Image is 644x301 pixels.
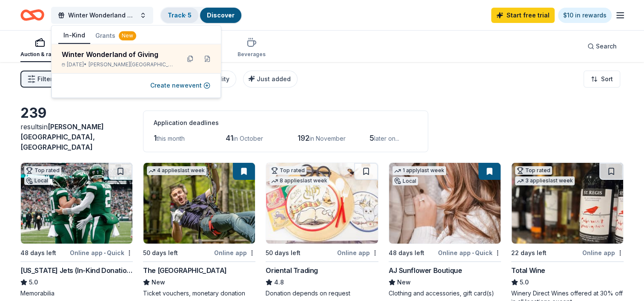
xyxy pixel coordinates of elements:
[238,34,266,62] button: Beverages
[152,277,165,287] span: New
[512,163,623,244] img: Image for Total Wine
[269,176,329,185] div: 8 applies last week
[226,133,233,142] span: 41
[243,71,298,88] button: Just added
[119,31,136,40] div: New
[515,166,552,175] div: Top rated
[389,289,501,298] div: Clothing and accessories, gift card(s)
[168,11,192,19] a: Track· 5
[62,49,173,60] div: Winter Wonderland of Giving
[389,162,501,298] a: Image for AJ Sunflower Boutique1 applylast weekLocal48 days leftOnline app•QuickAJ Sunflower Bout...
[147,166,206,175] div: 4 applies last week
[596,41,617,51] span: Search
[20,248,56,258] div: 48 days left
[472,250,474,256] span: •
[143,248,178,258] div: 50 days left
[520,277,529,287] span: 5.0
[24,166,61,175] div: Top rated
[238,51,266,58] div: Beverages
[20,5,44,25] a: Home
[438,247,501,258] div: Online app Quick
[68,10,136,20] span: Winter Wonderland of Giving
[584,71,620,88] button: Sort
[62,61,173,68] div: [DATE] •
[298,133,309,142] span: 192
[266,248,301,258] div: 50 days left
[20,51,59,58] div: Auction & raffle
[274,277,284,287] span: 4.8
[266,162,378,298] a: Image for Oriental TradingTop rated8 applieslast week50 days leftOnline appOriental Trading4.8Don...
[392,166,446,175] div: 1 apply last week
[269,166,306,175] div: Top rated
[143,265,227,275] div: The [GEOGRAPHIC_DATA]
[207,11,235,19] a: Discover
[24,176,50,185] div: Local
[20,122,133,152] div: results
[515,176,575,185] div: 3 applies last week
[511,265,545,275] div: Total Wine
[389,248,424,258] div: 48 days left
[257,75,291,82] span: Just added
[20,71,59,88] button: Filter2
[389,265,462,275] div: AJ Sunflower Boutique
[160,7,242,24] button: Track· 5Discover
[389,163,501,244] img: Image for AJ Sunflower Boutique
[20,122,104,151] span: [PERSON_NAME][GEOGRAPHIC_DATA], [GEOGRAPHIC_DATA]
[29,277,38,287] span: 5.0
[51,7,153,24] button: Winter Wonderland of Giving
[511,248,547,258] div: 22 days left
[157,135,185,142] span: this month
[154,133,157,142] span: 1
[491,8,555,23] a: Start free trial
[266,163,378,244] img: Image for Oriental Trading
[143,289,255,298] div: Ticket vouchers, monetary donation
[374,135,399,142] span: later on...
[266,289,378,298] div: Donation depends on request
[558,8,612,23] a: $10 in rewards
[20,289,133,298] div: Memorabilia
[20,34,59,62] button: Auction & raffle
[337,247,378,258] div: Online app
[104,250,106,256] span: •
[601,74,613,84] span: Sort
[70,247,133,258] div: Online app Quick
[214,247,255,258] div: Online app
[143,163,255,244] img: Image for The Adventure Park
[89,61,173,68] span: [PERSON_NAME][GEOGRAPHIC_DATA], [GEOGRAPHIC_DATA]
[21,163,132,244] img: Image for New York Jets (In-Kind Donation)
[369,133,374,142] span: 5
[20,162,133,298] a: Image for New York Jets (In-Kind Donation)Top ratedLocal48 days leftOnline app•Quick[US_STATE] Je...
[20,122,104,151] span: in
[20,265,133,275] div: [US_STATE] Jets (In-Kind Donation)
[58,28,90,44] button: In-Kind
[37,74,52,84] span: Filter
[397,277,411,287] span: New
[233,135,263,142] span: in October
[143,162,255,298] a: Image for The Adventure Park4 applieslast week50 days leftOnline appThe [GEOGRAPHIC_DATA]NewTicke...
[392,177,418,185] div: Local
[582,247,624,258] div: Online app
[150,80,210,91] button: Create newevent
[90,28,141,43] button: Grants
[581,38,624,55] button: Search
[266,265,318,275] div: Oriental Trading
[154,118,418,128] div: Application deadlines
[309,135,346,142] span: in November
[20,105,133,122] div: 239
